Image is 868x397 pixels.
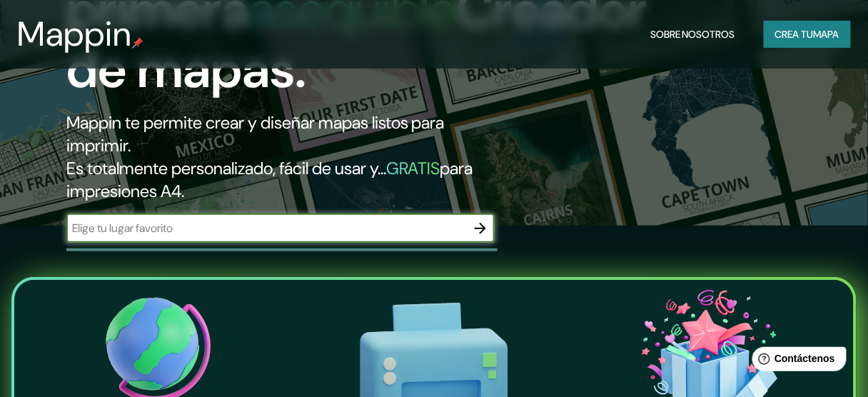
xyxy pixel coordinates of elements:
[66,157,386,179] font: Es totalmente personalizado, fácil de usar y...
[132,37,143,49] img: pin de mapeo
[66,111,445,156] font: Mappin te permite crear y diseñar mapas listos para imprimir.
[764,21,851,48] button: Crea tumapa
[645,21,741,48] button: Sobre nosotros
[17,11,132,56] font: Mappin
[386,157,440,179] font: GRATIS
[775,28,814,41] font: Crea tu
[650,28,735,41] font: Sobre nosotros
[814,28,839,41] font: mapa
[66,220,466,236] input: Elige tu lugar favorito
[741,341,852,381] iframe: Lanzador de widgets de ayuda
[66,157,473,202] font: para impresiones A4.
